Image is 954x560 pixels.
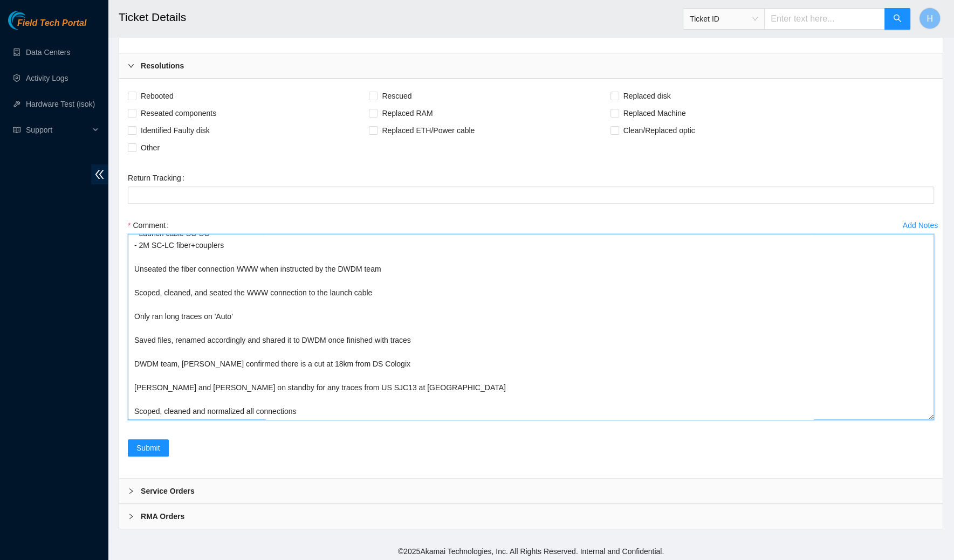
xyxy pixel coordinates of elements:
[619,105,690,122] span: Replaced Machine
[141,60,184,72] b: Resolutions
[128,439,169,457] button: Submit
[119,504,943,529] div: RMA Orders
[378,122,479,139] span: Replaced ETH/Power cable
[128,217,173,234] label: Comment
[378,87,416,105] span: Rescued
[141,485,195,497] b: Service Orders
[136,442,160,454] span: Submit
[903,222,938,229] div: Add Notes
[8,19,86,33] a: Akamai TechnologiesField Tech Portal
[128,63,134,69] span: right
[619,122,699,139] span: Clean/Replaced optic
[17,18,86,29] span: Field Tech Portal
[893,14,902,24] span: search
[91,164,108,184] span: double-left
[128,169,189,186] label: Return Tracking
[884,8,910,30] button: search
[619,87,675,105] span: Replaced disk
[128,234,934,420] textarea: Comment
[26,48,70,57] a: Data Centers
[902,217,938,234] button: Add Notes
[128,186,934,204] input: Return Tracking
[128,513,134,520] span: right
[136,105,221,122] span: Reseated components
[136,87,178,105] span: Rebooted
[690,11,758,27] span: Ticket ID
[141,510,184,522] b: RMA Orders
[119,479,943,503] div: Service Orders
[119,53,943,78] div: Resolutions
[136,122,214,139] span: Identified Faulty disk
[26,119,90,141] span: Support
[926,12,933,25] span: H
[13,126,20,134] span: read
[919,8,941,29] button: H
[26,74,68,82] a: Activity Logs
[764,8,885,30] input: Enter text here...
[378,105,437,122] span: Replaced RAM
[136,139,164,156] span: Other
[26,100,95,108] a: Hardware Test (isok)
[128,488,134,494] span: right
[8,11,54,30] img: Akamai Technologies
